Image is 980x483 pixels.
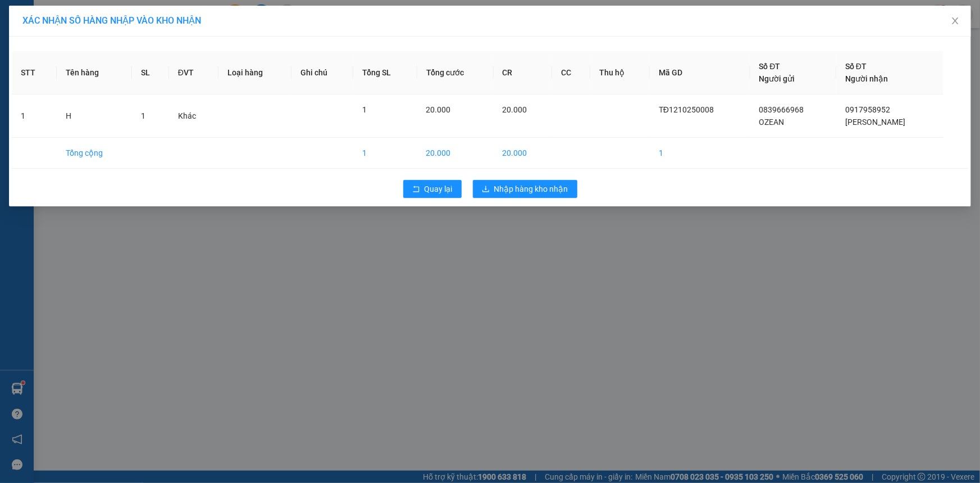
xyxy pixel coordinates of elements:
[426,105,451,114] span: 20.000
[473,180,577,198] button: downloadNhập hàng kho nhận
[650,51,750,94] th: Mã GD
[141,111,145,120] span: 1
[12,94,57,138] td: 1
[22,15,201,26] span: XÁC NHẬN SỐ HÀNG NHẬP VÀO KHO NHẬN
[218,51,291,94] th: Loại hàng
[353,51,417,94] th: Tổng SL
[412,185,420,194] span: rollback
[425,183,453,195] span: Quay lại
[417,138,494,169] td: 20.000
[57,51,132,94] th: Tên hàng
[503,105,527,114] span: 20.000
[353,138,417,169] td: 1
[12,51,57,94] th: STT
[940,6,971,37] button: Close
[845,118,905,127] span: [PERSON_NAME]
[57,94,132,138] td: H
[403,180,462,198] button: rollbackQuay lại
[362,105,367,114] span: 1
[291,51,353,94] th: Ghi chú
[845,62,867,71] span: Số ĐT
[57,138,132,169] td: Tổng cộng
[659,105,714,114] span: TĐ1210250008
[590,51,650,94] th: Thu hộ
[494,51,552,94] th: CR
[759,74,795,83] span: Người gửi
[417,51,494,94] th: Tổng cước
[169,94,218,138] td: Khác
[494,138,552,169] td: 20.000
[552,51,591,94] th: CC
[650,138,750,169] td: 1
[759,105,804,114] span: 0839666968
[169,51,218,94] th: ĐVT
[951,16,960,25] span: close
[759,62,781,71] span: Số ĐT
[845,105,890,114] span: 0917958952
[845,74,888,83] span: Người nhận
[759,118,785,127] span: OZEAN
[494,183,568,195] span: Nhập hàng kho nhận
[132,51,169,94] th: SL
[482,185,490,194] span: download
